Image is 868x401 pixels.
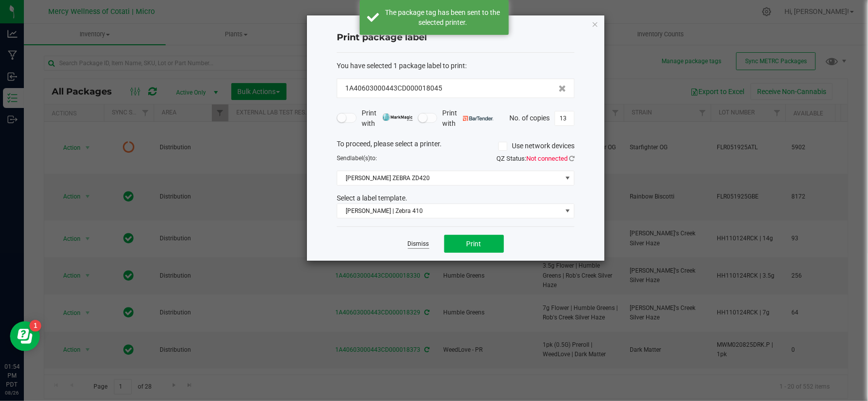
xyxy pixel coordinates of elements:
[337,62,465,70] span: You have selected 1 package label to print
[498,141,575,151] label: Use network devices
[337,61,575,71] div: :
[345,83,442,94] span: 1A40603000443CD000018045
[337,31,575,44] h4: Print package label
[526,155,568,162] span: Not connected
[329,139,582,154] div: To proceed, please select a printer.
[337,204,562,218] span: [PERSON_NAME] | Zebra 410
[509,113,550,121] span: No. of copies
[408,240,429,248] a: Dismiss
[463,116,493,121] img: bartender.png
[29,320,41,332] iframe: Resource center unread badge
[362,108,413,129] span: Print with
[337,155,377,162] span: Send to:
[383,113,413,121] img: mark_magic_cybra.png
[10,321,40,351] iframe: Resource center
[350,155,370,162] span: label(s)
[467,240,482,248] span: Print
[337,171,562,185] span: [PERSON_NAME] ZEBRA ZD420
[442,108,493,129] span: Print with
[329,193,582,203] div: Select a label template.
[444,235,504,253] button: Print
[496,155,575,162] span: QZ Status:
[385,7,501,27] div: The package tag has been sent to the selected printer.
